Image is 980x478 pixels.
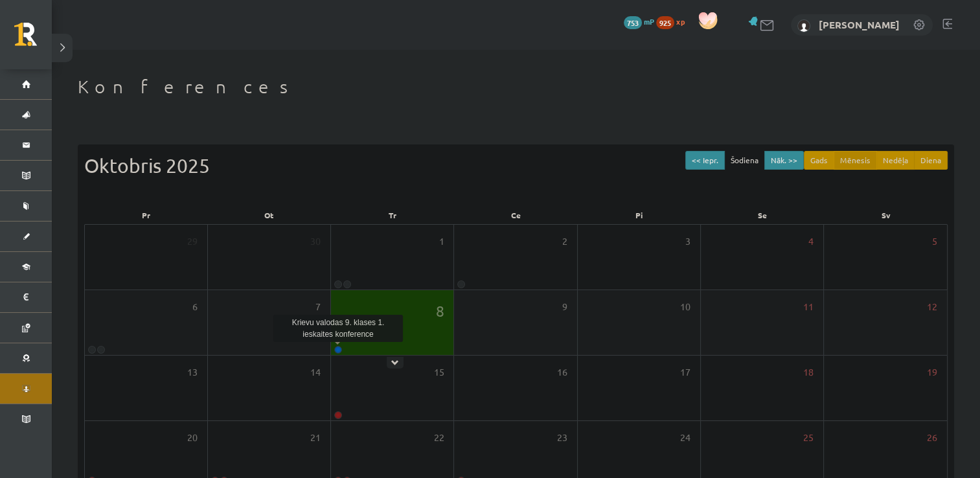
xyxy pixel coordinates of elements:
div: Sv [825,206,948,224]
span: 26 [927,431,937,445]
div: Pr [84,206,207,224]
span: 14 [310,365,321,380]
span: 15 [433,365,444,380]
button: Mēnesis [834,151,877,170]
span: 10 [680,300,690,314]
a: Rīgas 1. Tālmācības vidusskola [14,23,52,55]
span: xp [676,16,685,27]
span: 24 [680,431,690,445]
span: 25 [803,431,814,445]
div: Ce [454,206,577,224]
button: Šodiena [724,151,765,170]
span: 18 [803,365,814,380]
button: Nāk. >> [764,151,804,170]
div: Krievu valodas 9. klases 1. ieskaites konference [273,315,403,342]
div: Tr [331,206,454,224]
span: mP [644,16,654,27]
a: 753 mP [624,16,654,27]
div: Se [701,206,824,224]
span: 12 [927,300,937,314]
span: 30 [310,234,321,249]
span: 13 [187,365,198,380]
span: 29 [187,234,198,249]
span: 17 [680,365,690,380]
span: 5 [932,234,937,249]
a: 925 xp [656,16,691,27]
a: [PERSON_NAME] [819,18,900,31]
button: Nedēļa [876,151,915,170]
span: 19 [927,365,937,380]
div: Ot [207,206,330,224]
span: 9 [562,300,567,314]
span: 1 [439,234,444,249]
span: 8 [435,300,444,322]
span: 925 [656,16,674,29]
img: Meldra Mežvagare [797,19,810,32]
button: Gads [804,151,834,170]
span: 16 [557,365,567,380]
span: 2 [562,234,567,249]
span: 22 [433,431,444,445]
span: 3 [685,234,690,249]
span: 753 [624,16,642,29]
span: 11 [803,300,814,314]
h1: Konferences [78,76,954,98]
span: 23 [557,431,567,445]
span: 21 [310,431,321,445]
span: 4 [808,234,814,249]
div: Oktobris 2025 [84,151,948,180]
button: << Iepr. [685,151,725,170]
span: 20 [187,431,198,445]
span: 6 [192,300,198,314]
button: Diena [914,151,948,170]
div: Pi [578,206,701,224]
span: 7 [315,300,321,314]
